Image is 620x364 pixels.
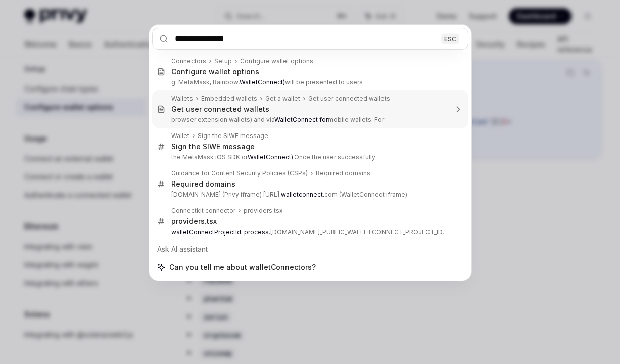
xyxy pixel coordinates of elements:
[281,191,324,198] b: walletconnect.
[171,153,447,161] p: the MetaMask iOS SDK or Once the user successfully
[308,95,390,103] div: Get user connected wallets
[198,132,268,140] div: Sign the SIWE message
[265,95,300,103] div: Get a wallet
[171,57,206,65] div: Connectors
[171,228,270,236] b: walletConnectProjectId: process.
[441,33,459,44] div: ESC
[171,95,193,103] div: Wallets
[171,78,447,86] p: g. MetaMask, Rainbow, will be presented to users
[274,116,328,123] b: WalletConnect for
[171,142,255,151] div: Sign the SIWE message
[248,153,294,161] b: WalletConnect).
[171,207,235,215] div: Connectkit connector
[171,116,447,124] p: browser extension wallets) and via mobile wallets. For
[171,228,447,236] p: [DOMAIN_NAME]_PUBLIC_WALLETCONNECT_PROJECT_ID,
[171,105,269,114] div: Get user connected wallets
[171,179,235,189] div: Required domains
[171,169,308,177] div: Guidance for Content Security Policies (CSPs)
[171,67,259,76] div: Configure wallet options
[244,207,283,215] div: providers.tsx
[201,95,257,103] div: Embedded wallets
[171,191,447,199] p: [DOMAIN_NAME] (Privy iframe) [URL]. com (WalletConnect iframe)
[240,78,285,86] b: WalletConnect)
[169,262,316,272] span: Can you tell me about walletConnectors?
[171,217,217,226] div: providers.tsx
[316,169,370,177] div: Required domains
[152,240,468,258] div: Ask AI assistant
[214,57,232,65] div: Setup
[171,132,189,140] div: Wallet
[240,57,313,65] div: Configure wallet options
